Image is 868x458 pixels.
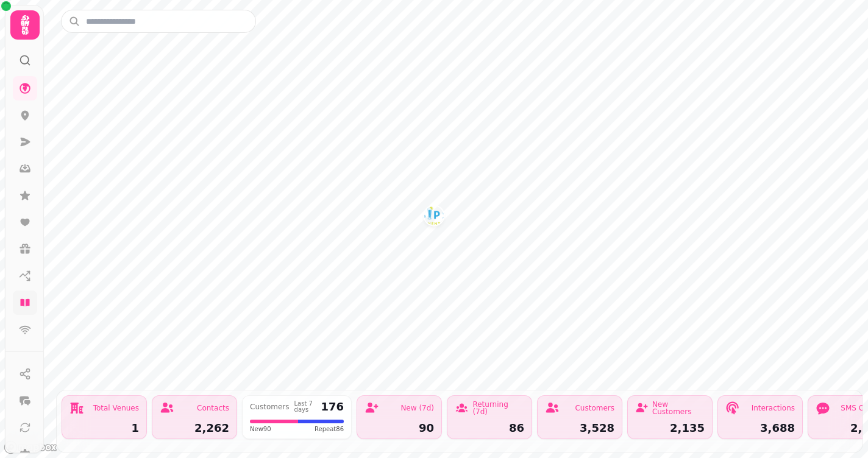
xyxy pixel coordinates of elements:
[652,401,705,415] div: New Customers
[424,206,444,229] div: Map marker
[294,401,316,413] div: Last 7 days
[365,423,434,434] div: 90
[472,401,524,415] div: Returning (7d)
[315,425,344,434] span: Repeat 86
[197,404,229,412] div: Contacts
[424,206,444,225] button: Skyline SIPS SJQ
[4,440,57,454] a: Mapbox logo
[575,404,614,412] div: Customers
[725,423,795,434] div: 3,688
[93,404,139,412] div: Total Venues
[160,423,229,434] div: 2,262
[250,403,290,410] div: Customers
[69,423,139,434] div: 1
[545,423,614,434] div: 3,528
[635,423,705,434] div: 2,135
[250,425,271,434] span: New 90
[321,401,344,412] div: 176
[455,423,524,434] div: 86
[400,404,434,412] div: New (7d)
[752,404,795,412] div: Interactions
